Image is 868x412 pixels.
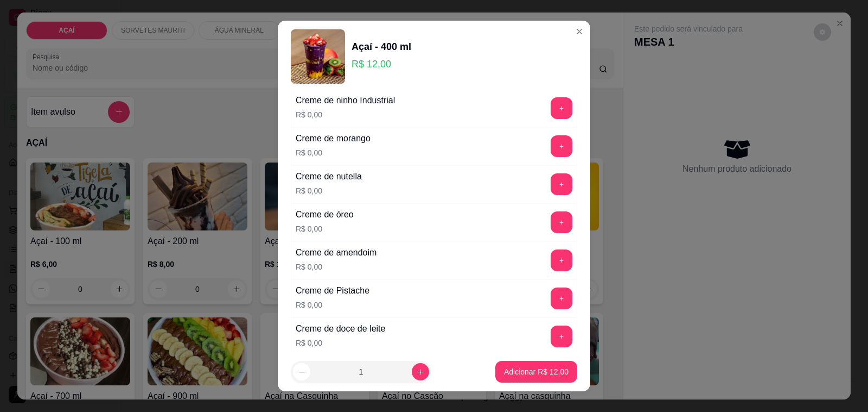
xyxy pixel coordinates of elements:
[296,147,371,158] p: R$ 0,00
[504,366,569,377] p: Adicionar R$ 12,00
[551,135,572,157] button: add
[296,185,362,196] p: R$ 0,00
[551,97,572,119] button: add
[296,94,395,107] div: Creme de ninho Industrial
[296,170,362,183] div: Creme de nutella
[495,361,577,383] button: Adicionar R$ 12,00
[551,211,572,233] button: add
[296,299,369,310] p: R$ 0,00
[296,246,376,259] div: Creme de amendoim
[352,39,411,54] div: Açaí - 400 ml
[551,173,572,195] button: add
[571,23,588,40] button: Close
[296,261,376,272] p: R$ 0,00
[296,208,354,221] div: Creme de óreo
[551,326,572,347] button: add
[412,363,429,380] button: increase-product-quantity
[296,322,385,335] div: Creme de doce de leite
[551,288,572,309] button: add
[293,363,310,380] button: decrease-product-quantity
[291,29,345,84] img: product-image
[296,338,385,348] p: R$ 0,00
[296,109,395,120] p: R$ 0,00
[352,57,411,72] p: R$ 12,00
[296,223,354,234] p: R$ 0,00
[551,249,572,271] button: add
[296,132,371,145] div: Creme de morango
[296,284,369,297] div: Creme de Pistache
